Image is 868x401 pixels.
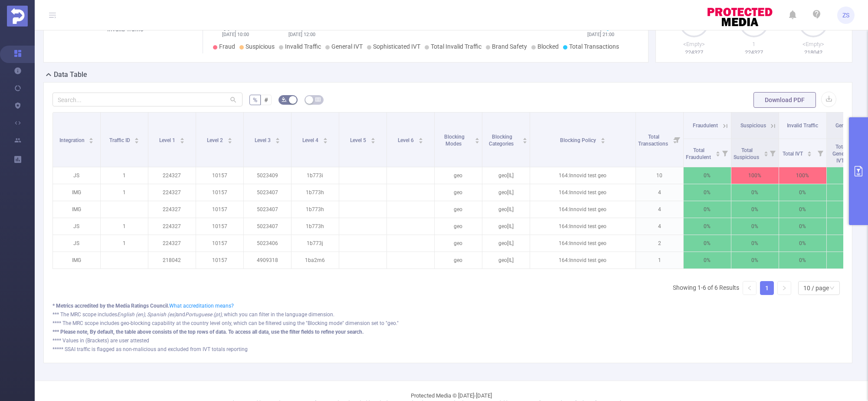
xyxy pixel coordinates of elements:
div: Sort [88,136,94,142]
div: Sort [807,150,812,155]
p: geo[IL] [482,201,530,218]
p: 224327 [148,184,196,201]
p: 0% [731,218,779,235]
p: JS [53,167,100,184]
div: Sort [227,136,233,142]
span: Level 3 [255,137,272,143]
p: 5023409 [244,167,291,184]
p: 224327 [148,167,196,184]
tspan: 0% [223,27,229,32]
p: JS [53,218,100,235]
span: Level 5 [350,137,367,143]
p: 218042 [148,252,196,268]
span: Blocked [537,43,559,50]
p: 0% [779,252,826,268]
p: 10157 [196,167,243,184]
p: geo[IL] [482,167,530,184]
tspan: [DATE] 10:00 [222,32,249,37]
p: 0% [684,184,731,201]
div: Sort [763,150,769,155]
p: 4909318 [244,252,291,268]
p: geo[IL] [482,235,530,252]
span: Total Transactions [569,43,619,50]
i: icon: caret-up [763,150,768,152]
span: Sophisticated IVT [373,43,420,50]
i: icon: caret-up [134,136,139,139]
p: 0% [779,201,826,218]
tspan: [DATE] 12:00 [288,32,315,37]
p: 224327 [148,235,196,252]
p: 1b773h [292,218,339,235]
p: 164:Innovid test geo [530,252,635,268]
p: 164:Innovid test geo [530,218,635,235]
span: Blocking Categories [489,134,515,147]
p: 224327 [665,48,724,57]
i: icon: caret-down [475,140,480,143]
span: Total Suspicious [734,147,760,160]
p: geo [435,235,482,252]
p: 164:Innovid test geo [530,184,635,201]
div: Sort [180,136,185,142]
img: Protected Media [7,6,28,27]
span: Suspicious [740,123,766,129]
span: Integration [59,137,86,143]
i: icon: caret-up [600,136,605,139]
i: icon: down [829,285,835,292]
i: icon: caret-up [323,136,328,139]
div: **** The MRC scope includes geo-blocking capability at the country level only, which can be filte... [52,319,843,327]
span: Total IVT [783,151,804,157]
i: icon: caret-up [523,136,527,139]
p: 4 [636,218,683,235]
p: geo [435,201,482,218]
i: icon: right [782,285,787,291]
span: ZS [842,7,849,24]
p: 1b773h [292,184,339,201]
p: 224327 [724,48,783,57]
tspan: 0 [606,27,609,32]
p: 224327 [148,218,196,235]
li: Previous Page [743,281,757,295]
i: icon: left [747,285,752,291]
p: 1b773i [292,167,339,184]
div: Sort [600,136,606,142]
p: 1 [101,184,148,201]
i: Filter menu [671,113,683,167]
span: Total General IVT [832,144,850,164]
i: icon: caret-up [807,150,812,152]
a: 1 [760,282,773,295]
p: IMG [53,252,100,268]
span: Suspicious [246,43,275,50]
i: icon: caret-down [600,140,605,143]
span: Level 1 [159,137,177,143]
p: 4 [636,184,683,201]
p: 0% [779,184,826,201]
button: Download PDF [753,92,816,108]
span: Brand Safety [492,43,527,50]
p: 5023407 [244,218,291,235]
p: geo [435,252,482,268]
div: *** Please note, By default, the table above consists of the top rows of data. To access all data... [52,328,843,336]
i: icon: caret-up [89,136,94,139]
div: Sort [418,136,423,142]
p: 218042 [784,48,843,57]
p: geo [435,167,482,184]
span: Blocking Modes [444,134,465,147]
i: icon: caret-down [227,140,232,143]
div: Sort [370,136,376,142]
p: 100% [779,167,826,184]
i: icon: caret-up [227,136,232,139]
i: icon: table [315,97,321,102]
p: geo[IL] [482,184,530,201]
div: Sort [475,136,480,142]
i: icon: caret-down [715,153,720,156]
i: icon: caret-up [370,136,375,139]
i: icon: caret-down [418,140,423,143]
p: 5023407 [244,201,291,218]
p: 1b773h [292,201,339,218]
i: icon: caret-up [715,150,720,152]
p: 0% [731,235,779,252]
p: 1 [636,252,683,268]
i: English (en), Spanish (es) [117,312,176,318]
tspan: [DATE] 21:00 [587,32,614,37]
i: icon: caret-up [418,136,423,139]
